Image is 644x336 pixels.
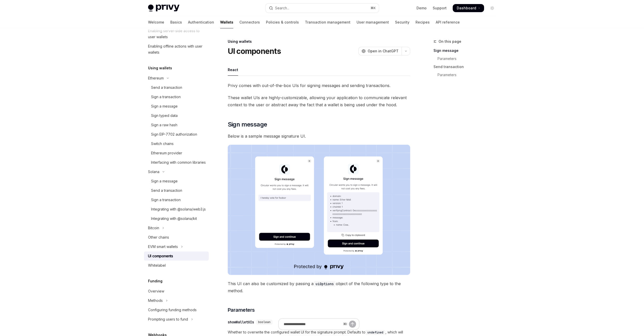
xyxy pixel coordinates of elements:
[358,47,402,55] button: Open in ChatGPT
[148,75,164,81] div: Ethereum
[453,4,484,12] a: Dashboard
[433,6,447,11] a: Support
[416,16,430,28] a: Recipes
[151,197,181,203] div: Sign a transaction
[144,130,209,139] a: Sign EIP-7702 authorization
[433,55,500,63] a: Parameters
[144,167,209,176] button: Toggle Solana section
[457,6,476,11] span: Dashboard
[228,145,410,275] img: images/Sign.png
[151,216,197,222] div: Integrating with @solana/kit
[144,74,209,83] button: Toggle Ethereum section
[436,16,460,28] a: API reference
[148,5,179,12] img: light logo
[148,65,172,71] h5: Using wallets
[488,4,496,12] button: Toggle dark mode
[144,242,209,251] button: Toggle EVM smart wallets section
[284,319,341,330] input: Ask a question...
[433,47,500,55] a: Sign message
[144,92,209,101] a: Sign a transaction
[368,49,399,54] span: Open in ChatGPT
[417,6,427,11] a: Demo
[228,306,255,313] span: Parameters
[170,16,182,28] a: Basics
[228,47,281,56] h1: UI components
[228,120,267,129] span: Sign message
[220,16,233,28] a: Wallets
[439,38,461,45] span: On this page
[148,169,159,175] div: Solana
[144,233,209,242] a: Other chains
[239,16,260,28] a: Connectors
[144,287,209,296] a: Overview
[433,71,500,79] a: Parameters
[151,131,197,137] div: Sign EIP-7702 authorization
[151,103,178,109] div: Sign a message
[151,85,182,91] div: Send a transaction
[151,141,174,147] div: Switch chains
[314,281,336,287] code: uiOptions
[144,186,209,195] a: Send a transaction
[151,94,181,100] div: Sign a transaction
[151,122,177,128] div: Sign a raw hash
[144,251,209,261] a: UI components
[151,178,178,184] div: Sign a message
[275,5,289,11] div: Search...
[144,139,209,148] a: Switch chains
[148,253,173,259] div: UI components
[148,234,169,240] div: Other chains
[144,205,209,214] a: Integrating with @solana/web3.js
[349,321,356,328] button: Send message
[148,225,159,231] div: Bitcoin
[144,223,209,233] button: Toggle Bitcoin section
[144,42,209,57] a: Enabling offline actions with user wallets
[144,177,209,186] a: Sign a message
[228,133,410,140] span: Below is a sample message signature UI.
[151,113,178,119] div: Sign typed data
[148,298,163,304] div: Methods
[144,315,209,324] button: Toggle Prompting users to fund section
[144,261,209,270] a: Whitelabel
[228,64,238,76] div: React
[148,316,188,322] div: Prompting users to fund
[144,102,209,111] a: Sign a message
[148,244,178,250] div: EVM smart wallets
[144,158,209,167] a: Interfacing with common libraries
[228,39,410,44] div: Using wallets
[148,43,206,55] div: Enabling offline actions with user wallets
[357,16,389,28] a: User management
[151,187,182,194] div: Send a transaction
[144,305,209,314] a: Configuring funding methods
[148,278,162,284] h5: Funding
[265,4,379,13] button: Open search
[188,16,214,28] a: Authentication
[144,83,209,92] a: Send a transaction
[144,149,209,158] a: Ethereum provider
[228,94,410,108] span: These wallet UIs are highly-customizable, allowing your application to communicate relevant conte...
[370,6,376,10] span: ⌘ K
[148,262,166,268] div: Whitelabel
[305,16,350,28] a: Transaction management
[395,16,409,28] a: Security
[266,16,299,28] a: Policies & controls
[144,120,209,130] a: Sign a raw hash
[144,195,209,204] a: Sign a transaction
[148,16,164,28] a: Welcome
[228,82,410,89] span: Privy comes with out-of-the-box UIs for signing messages and sending transactions.
[151,206,206,212] div: Integrating with @solana/web3.js
[148,288,164,294] div: Overview
[151,159,206,165] div: Interfacing with common libraries
[144,214,209,223] a: Integrating with @solana/kit
[148,307,197,313] div: Configuring funding methods
[433,63,500,71] a: Send transaction
[228,280,410,294] span: This UI can also be customized by passing a object of the following type to the method.
[144,111,209,120] a: Sign typed data
[144,296,209,305] button: Toggle Methods section
[151,150,182,156] div: Ethereum provider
